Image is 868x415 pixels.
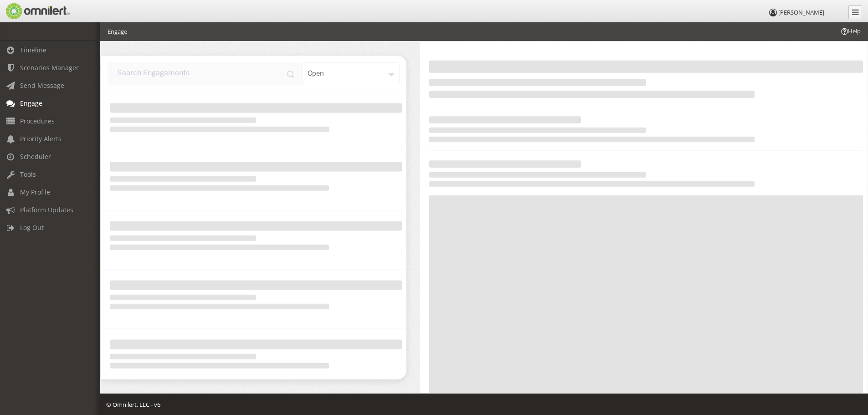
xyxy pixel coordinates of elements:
a: Collapse Menu [848,5,862,19]
span: [PERSON_NAME] [778,8,824,16]
span: Log Out [20,223,44,232]
span: Platform Updates [20,205,73,214]
span: © Omnilert, LLC - v6 [106,400,160,409]
span: Send Message [20,81,64,90]
span: Engage [20,99,42,108]
span: My Profile [20,188,50,196]
span: Timeline [20,46,46,54]
span: Help [840,27,861,36]
div: open [303,62,400,85]
span: Procedures [20,117,55,125]
img: Omnilert [5,3,70,19]
span: Priority Alerts [20,134,62,143]
li: Engage [108,27,127,36]
span: Tools [20,170,36,179]
input: input [108,62,303,85]
span: Scenarios Manager [20,63,79,72]
span: Scheduler [20,152,51,161]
